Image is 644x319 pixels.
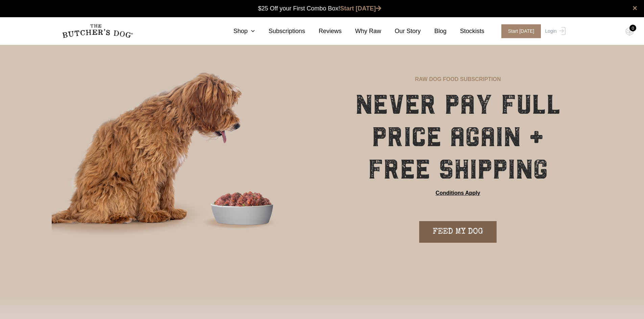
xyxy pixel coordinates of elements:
a: Why Raw [342,27,381,36]
a: Subscriptions [255,27,305,36]
a: close [633,4,637,12]
div: 0 [629,25,636,31]
a: Blog [421,27,447,36]
a: Start [DATE] [340,5,381,12]
a: Reviews [305,27,342,36]
a: FEED MY DOG [419,221,497,243]
a: Stockists [447,27,484,36]
a: Start [DATE] [495,24,544,38]
span: Start [DATE] [501,24,541,38]
a: Our Story [381,27,421,36]
h1: NEVER PAY FULL PRICE AGAIN + FREE SHIPPING [340,88,576,186]
a: Conditions Apply [436,189,480,197]
img: blaze-subscription-hero [52,45,321,268]
a: Shop [220,27,255,36]
p: RAW DOG FOOD SUBSCRIPTION [415,75,501,83]
a: Login [543,24,565,38]
img: TBD_Cart-Empty.png [625,27,634,36]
